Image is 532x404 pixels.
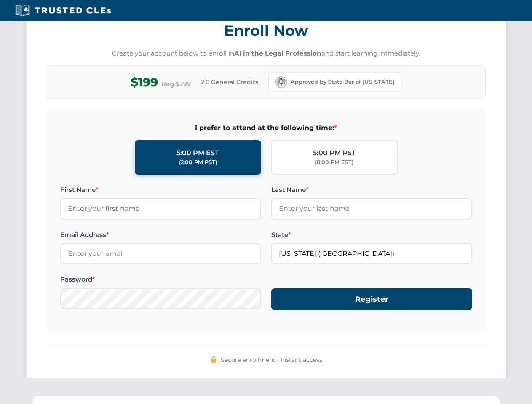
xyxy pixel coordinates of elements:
[131,73,158,92] span: $199
[271,288,472,311] button: Register
[47,17,486,44] h3: Enroll Now
[60,198,261,219] input: Enter your first name
[60,230,261,240] label: Email Address
[275,76,287,88] img: California Bar
[13,4,113,17] img: Trusted CLEs
[201,77,258,87] span: 2.0 General Credits
[315,158,353,167] div: (8:00 PM EST)
[210,356,217,363] img: 🔒
[291,78,394,86] span: Approved by State Bar of [US_STATE]
[271,230,472,240] label: State
[60,122,472,133] span: I prefer to attend at the following time:
[179,158,217,167] div: (2:00 PM PST)
[47,49,486,58] p: Create your account below to enroll in and start learning immediately.
[60,243,261,264] input: Enter your email
[271,198,472,219] input: Enter your last name
[271,185,472,195] label: Last Name
[161,79,191,89] span: Reg $299
[60,274,261,284] label: Password
[234,49,321,57] strong: AI in the Legal Profession
[313,148,356,159] div: 5:00 PM PST
[271,243,472,264] input: California (CA)
[60,185,261,195] label: First Name
[221,355,322,364] span: Secure enrollment • Instant access
[176,148,219,159] div: 5:00 PM EST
